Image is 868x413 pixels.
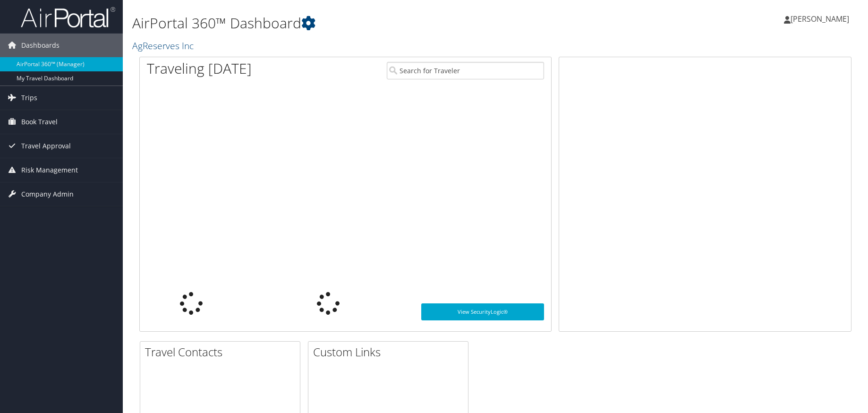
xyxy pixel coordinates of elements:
input: Search for Traveler [387,62,544,79]
a: AgReserves Inc [132,39,196,52]
span: Dashboards [21,34,60,57]
h1: AirPortal 360™ Dashboard [132,13,616,33]
span: [PERSON_NAME] [791,14,849,24]
a: View SecurityLogic® [421,303,544,320]
h2: Custom Links [313,344,468,360]
a: [PERSON_NAME] [784,5,859,33]
img: airportal-logo.png [21,6,115,28]
span: Risk Management [21,158,78,182]
span: Book Travel [21,110,58,134]
span: Travel Approval [21,134,71,158]
span: Trips [21,86,37,110]
h1: Traveling [DATE] [147,59,252,78]
h2: Travel Contacts [145,344,300,360]
span: Company Admin [21,182,74,206]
